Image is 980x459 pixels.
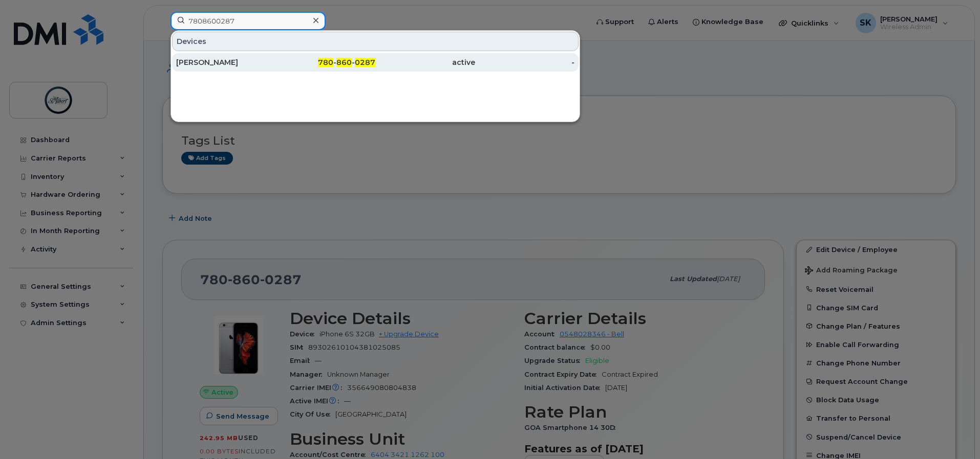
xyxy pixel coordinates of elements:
div: - - [276,57,376,67]
span: 780 [318,58,333,67]
div: - [475,57,575,67]
span: 860 [336,58,352,67]
div: active [375,57,475,67]
div: Devices [172,32,579,51]
a: [PERSON_NAME]780-860-0287active- [172,53,579,72]
div: [PERSON_NAME] [176,57,276,67]
span: 0287 [355,58,375,67]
